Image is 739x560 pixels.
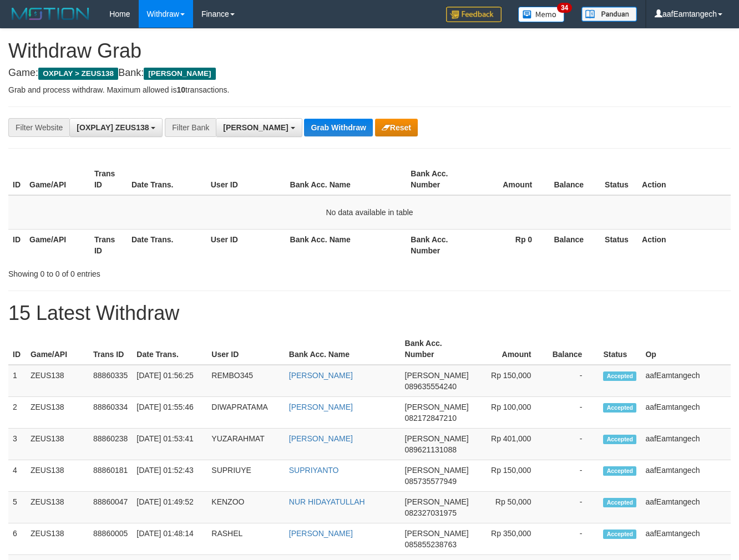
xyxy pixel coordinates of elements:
td: No data available in table [8,195,731,230]
th: Amount [473,333,548,365]
span: Copy 085855238763 to clipboard [405,540,457,549]
td: 6 [8,523,26,555]
span: [PERSON_NAME] [223,123,288,132]
h1: 15 Latest Withdraw [8,302,731,324]
span: [OXPLAY] ZEUS138 [77,123,149,132]
th: ID [8,164,25,195]
a: SUPRIYANTO [289,466,339,475]
td: [DATE] 01:49:52 [132,492,207,523]
a: [PERSON_NAME] [289,371,353,380]
button: [OXPLAY] ZEUS138 [69,118,163,137]
td: ZEUS138 [26,397,89,429]
a: [PERSON_NAME] [289,434,353,443]
td: [DATE] 01:53:41 [132,429,207,460]
td: - [548,365,599,397]
th: Date Trans. [127,164,206,195]
td: Rp 150,000 [473,365,548,397]
div: Filter Bank [165,118,216,137]
button: [PERSON_NAME] [216,118,302,137]
th: Op [641,333,731,365]
td: aafEamtangech [641,429,731,460]
th: User ID [207,333,284,365]
th: Game/API [25,164,90,195]
td: Rp 350,000 [473,523,548,555]
th: Balance [549,229,600,261]
span: [PERSON_NAME] [405,497,469,506]
th: Rp 0 [471,229,549,261]
th: Trans ID [90,164,127,195]
td: ZEUS138 [26,523,89,555]
td: [DATE] 01:48:14 [132,523,207,555]
th: Game/API [25,229,90,261]
td: DIWAPRATAMA [207,397,284,429]
td: - [548,460,599,492]
th: Balance [548,333,599,365]
td: KENZOO [207,492,284,523]
span: [PERSON_NAME] [405,466,469,475]
td: 88860005 [89,523,132,555]
td: ZEUS138 [26,460,89,492]
th: Date Trans. [132,333,207,365]
td: 88860047 [89,492,132,523]
img: panduan.png [581,7,637,22]
td: - [548,492,599,523]
td: aafEamtangech [641,365,731,397]
td: ZEUS138 [26,365,89,397]
th: User ID [206,164,286,195]
th: Status [600,164,637,195]
th: Bank Acc. Number [401,333,473,365]
img: Button%20Memo.svg [518,7,565,22]
a: NUR HIDAYATULLAH [289,497,365,506]
td: ZEUS138 [26,492,89,523]
h1: Withdraw Grab [8,40,731,62]
th: Bank Acc. Number [406,164,471,195]
span: [PERSON_NAME] [405,403,469,411]
span: OXPLAY > ZEUS138 [38,68,118,80]
td: Rp 50,000 [473,492,548,523]
th: ID [8,229,25,261]
th: ID [8,333,26,365]
span: Copy 082172847210 to clipboard [405,414,457,422]
td: 88860334 [89,397,132,429]
th: Status [600,229,637,261]
span: Copy 089621131088 to clipboard [405,445,457,454]
div: Showing 0 to 0 of 0 entries [8,264,300,279]
span: [PERSON_NAME] [405,529,469,538]
td: ZEUS138 [26,429,89,460]
td: REMBO345 [207,365,284,397]
td: [DATE] 01:55:46 [132,397,207,429]
span: Accepted [603,498,636,507]
a: [PERSON_NAME] [289,529,353,538]
td: - [548,429,599,460]
span: Accepted [603,371,636,381]
h4: Game: Bank: [8,68,731,79]
button: Reset [375,119,418,136]
span: Copy 085735577949 to clipboard [405,477,457,486]
img: Feedback.jpg [446,7,502,22]
td: aafEamtangech [641,397,731,429]
th: Balance [549,164,600,195]
th: Action [637,164,731,195]
td: 88860181 [89,460,132,492]
span: Accepted [603,530,636,539]
th: Action [637,229,731,261]
td: Rp 100,000 [473,397,548,429]
td: 3 [8,429,26,460]
td: [DATE] 01:56:25 [132,365,207,397]
th: Status [599,333,641,365]
td: RASHEL [207,523,284,555]
span: Copy 082327031975 to clipboard [405,508,457,517]
th: Amount [471,164,549,195]
td: [DATE] 01:52:43 [132,460,207,492]
th: Date Trans. [127,229,206,261]
span: Accepted [603,466,636,476]
th: Bank Acc. Name [286,164,407,195]
td: YUZARAHMAT [207,429,284,460]
td: - [548,523,599,555]
td: 4 [8,460,26,492]
td: Rp 401,000 [473,429,548,460]
img: MOTION_logo.png [8,6,93,22]
td: 1 [8,365,26,397]
span: Copy 089635554240 to clipboard [405,382,457,391]
span: Accepted [603,435,636,444]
